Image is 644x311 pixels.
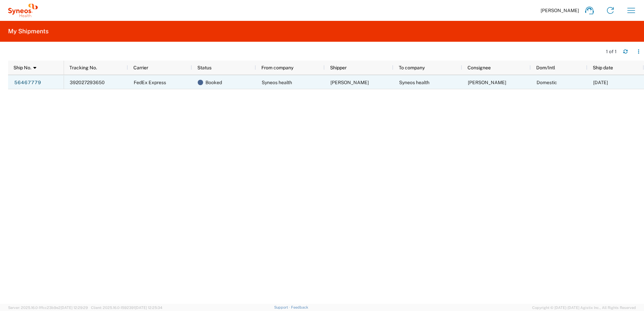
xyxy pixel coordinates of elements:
[13,65,31,70] span: Ship No.
[8,306,88,310] span: Server: 2025.16.0-1ffcc23b9e2
[205,75,222,90] span: Booked
[468,80,506,85] span: Kristiina Bucht
[274,305,291,309] a: Support
[330,65,347,70] span: Shipper
[135,306,162,310] span: [DATE] 12:25:34
[69,65,97,70] span: Tracking No.
[541,7,579,13] span: [PERSON_NAME]
[593,80,608,85] span: 08/14/2025
[593,65,613,70] span: Ship date
[61,306,88,310] span: [DATE] 12:29:29
[468,65,491,70] span: Consignee
[14,77,41,88] a: 56467779
[537,80,557,85] span: Domestic
[399,80,429,85] span: Syneos health
[261,65,293,70] span: From company
[133,65,148,70] span: Carrier
[330,80,369,85] span: Liisa Murray
[91,306,162,310] span: Client: 2025.16.0-1592391
[197,65,212,70] span: Status
[399,65,425,70] span: To company
[606,48,618,55] div: 1 of 1
[8,27,49,35] h2: My Shipments
[70,80,105,85] span: 392027293650
[536,65,555,70] span: Dom/Intl
[532,305,636,311] span: Copyright © [DATE]-[DATE] Agistix Inc., All Rights Reserved
[291,305,308,309] a: Feedback
[262,80,292,85] span: Syneos health
[134,80,166,85] span: FedEx Express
